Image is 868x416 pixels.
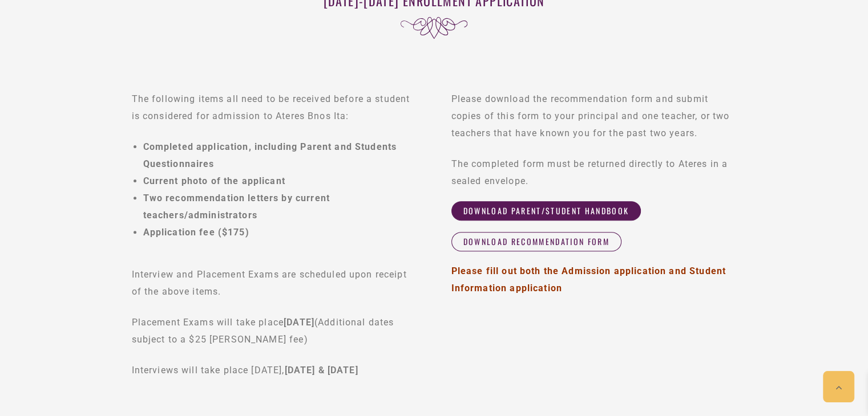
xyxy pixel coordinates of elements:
b: [DATE] [284,317,314,328]
strong: Application fee ($175) [143,227,249,238]
span: Please fill out both the Admission application and Student Information application [451,266,726,293]
span: Download Parent/Student Handbook [463,206,629,216]
span: Interview and Placement Exams are scheduled upon receipt of the above items. [132,269,407,297]
strong: Current photo of the applicant [143,176,285,186]
span: (Additional dates subject to a $25 [PERSON_NAME] fee) [132,317,394,345]
b: [DATE] & [DATE] [284,365,358,376]
p: The completed form must be returned directly to Ateres in a sealed envelope. [451,156,737,190]
strong: Two recommendation letters by current teachers/administrators [143,193,330,221]
a: Download Parent/Student Handbook [451,201,641,221]
span: The following items all need to be received before a student is considered for admission to Atere... [132,93,410,121]
strong: Completed application, including Parent and Students Questionnaires [143,141,397,169]
a: Download Recommendation Form [451,232,621,251]
p: Please download the recommendation form and submit copies of this form to your principal and one ... [451,91,737,142]
span: Interviews will take place [DATE], [132,365,285,376]
span: Download Recommendation Form [463,236,609,247]
span: Placement Exams will take place [132,317,284,328]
